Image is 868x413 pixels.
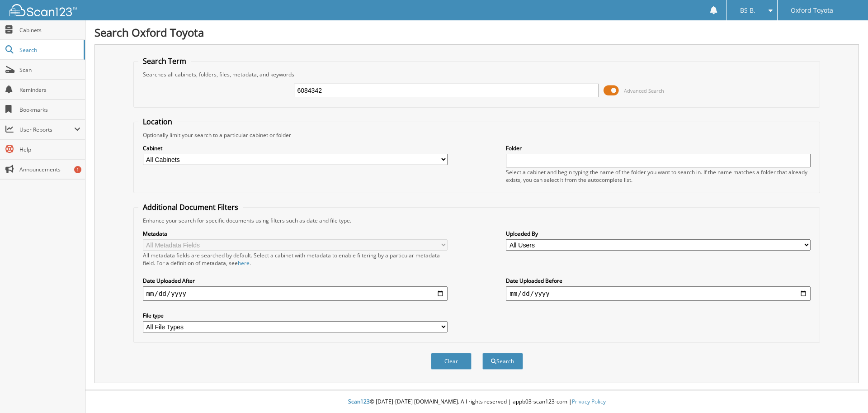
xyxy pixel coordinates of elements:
a: Privacy Policy [572,398,606,405]
span: BS B. [740,8,755,13]
span: Scan123 [348,398,370,405]
label: Date Uploaded Before [506,277,811,285]
div: 1 [74,166,81,173]
a: here [238,259,250,267]
div: Select a cabinet and begin typing the name of the folder you want to search in. If the name match... [506,168,811,184]
span: Advanced Search [624,87,664,94]
label: File type [143,312,448,319]
legend: Additional Document Filters [138,202,243,212]
legend: Location [138,117,177,127]
span: Search [19,46,79,54]
span: Cabinets [19,26,80,34]
div: All metadata fields are searched by default. Select a cabinet with metadata to enable filtering b... [143,252,448,267]
span: Bookmarks [19,106,80,114]
label: Folder [506,144,811,152]
div: Enhance your search for specific documents using filters such as date and file type. [138,217,816,224]
div: © [DATE]-[DATE] [DOMAIN_NAME]. All rights reserved | appb03-scan123-com | [85,391,868,413]
span: Help [19,146,80,153]
img: scan123-logo-white.svg [9,4,77,16]
span: Announcements [19,166,80,173]
div: Searches all cabinets, folders, files, metadata, and keywords [138,71,816,78]
legend: Search Term [138,56,191,66]
label: Cabinet [143,144,448,152]
span: User Reports [19,126,74,133]
span: Oxford Toyota [791,8,833,13]
input: start [143,286,448,301]
button: Search [482,353,523,370]
span: Scan [19,66,80,74]
div: Optionally limit your search to a particular cabinet or folder [138,131,816,139]
label: Metadata [143,230,448,237]
span: Reminders [19,86,80,94]
h1: Search Oxford Toyota [94,25,859,40]
input: end [506,286,811,301]
label: Date Uploaded After [143,277,448,285]
label: Uploaded By [506,230,811,237]
button: Clear [431,353,472,370]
